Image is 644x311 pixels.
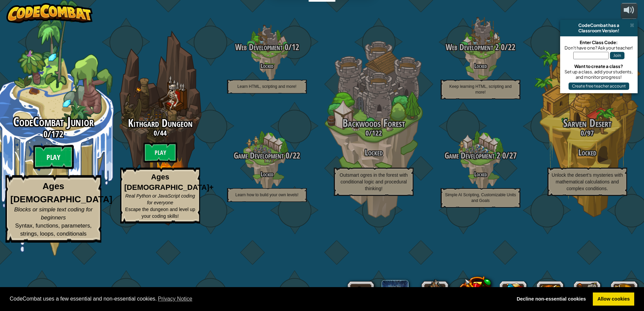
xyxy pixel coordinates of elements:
strong: Ages [DEMOGRAPHIC_DATA] [10,181,112,204]
span: Game Development 2 [445,150,500,161]
strong: Ages [DEMOGRAPHIC_DATA]+ [124,173,214,192]
a: deny cookies [512,292,590,306]
h3: / [427,43,534,52]
span: 0 [154,128,157,138]
span: Web Development 2 [446,41,499,53]
h3: Locked [320,148,427,157]
span: Backwoods Forest [343,116,405,130]
div: Set up a class, add your students, and monitor progress! [563,69,634,80]
span: 22 [508,41,515,53]
span: CodeCombat Junior [13,113,94,131]
h4: Locked [427,63,534,69]
h3: / [214,151,320,160]
span: Real Python or JavaScript coding for everyone [125,193,195,205]
h4: Locked [214,63,320,69]
h3: / [320,129,427,137]
div: Don't have one? Ask your teacher! [563,45,634,50]
span: 44 [160,128,167,138]
span: Game Development [234,150,284,161]
span: 0 [284,150,289,161]
span: Keep learning HTML, scripting and more! [449,84,512,95]
span: 0 [365,128,369,138]
a: allow cookies [593,292,634,306]
span: Kithgard Dungeon [128,116,193,130]
span: Unlock the desert’s mysteries with mathematical calculations and complex conditions. [552,172,623,191]
div: CodeCombat has a [563,23,635,28]
span: Simple AI Scripting, Customizable Units and Goals [445,193,516,203]
span: Learn how to build your own levels! [235,193,298,197]
span: 27 [509,150,517,161]
h3: / [427,151,534,160]
div: Want to create a class? [563,64,634,69]
span: 97 [587,128,594,138]
btn: Play [143,142,177,163]
span: Learn HTML, scripting and more! [237,84,296,89]
button: Create free teacher account [569,82,629,90]
h3: / [107,129,214,137]
span: Blocks or simple text coding for beginners [14,206,93,221]
span: Syntax, functions, parameters, strings, loops, conditionals [15,222,92,237]
img: CodeCombat - Learn how to code by playing a game [6,3,93,23]
h3: / [534,129,641,137]
h4: Locked [214,171,320,177]
span: 172 [51,128,63,140]
span: 0 [43,128,47,140]
btn: Play [33,145,74,169]
span: 0 [500,150,506,161]
button: Adjust volume [621,3,638,19]
h3: Locked [534,148,641,157]
span: Sarven Desert [563,116,612,130]
h4: Locked [427,171,534,177]
div: Complete previous world to unlock [107,21,214,235]
div: Enter Class Code: [563,40,634,45]
h3: / [214,43,320,52]
span: 22 [293,150,300,161]
span: 0 [499,41,505,53]
span: Escape the dungeon and level up your coding skills! [125,207,195,219]
button: Join [610,52,624,59]
span: 0 [283,41,288,53]
span: 0 [581,128,584,138]
span: CodeCombat uses a few essential and non-essential cookies. [10,294,507,304]
span: Web Development [235,41,283,53]
span: 122 [372,128,382,138]
span: Outsmart ogres in the forest with conditional logic and procedural thinking! [340,172,408,191]
a: learn more about cookies [157,294,194,304]
div: Classroom Version! [563,28,635,33]
span: 12 [292,41,299,53]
